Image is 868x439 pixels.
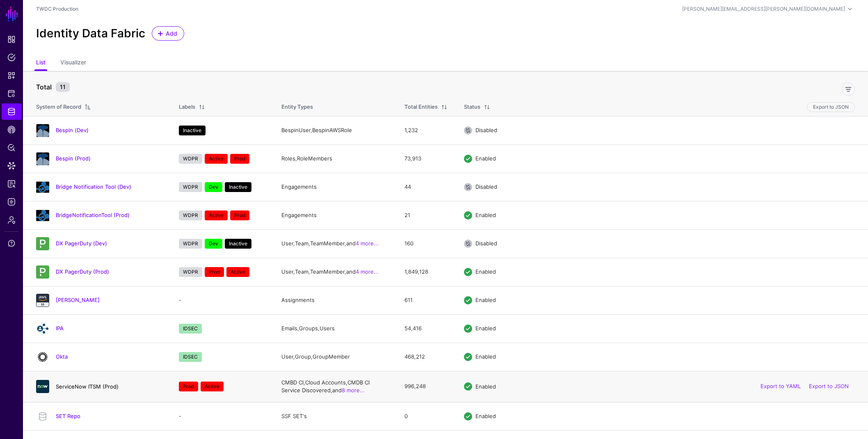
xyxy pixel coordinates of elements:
[7,198,16,206] span: Logs
[396,286,456,314] td: 611
[230,210,249,220] span: Prod
[165,29,178,38] span: Add
[7,180,16,188] span: Access Reporting
[281,103,313,110] span: Entity Types
[396,116,456,144] td: 1,232
[2,103,21,120] a: Identity Data Fabric
[2,49,21,66] a: Policies
[179,267,202,277] span: WDPR
[36,152,49,165] img: svg+xml;base64,PHN2ZyB2ZXJzaW9uPSIxLjEiIGlkPSJMYXllcl8xIiB4bWxucz0iaHR0cDovL3d3dy53My5vcmcvMjAwMC...
[404,103,438,111] div: Total Entities
[36,124,49,137] img: svg+xml;base64,PHN2ZyB2ZXJzaW9uPSIxLjEiIGlkPSJMYXllcl8xIiB4bWxucz0iaHR0cDovL3d3dy53My5vcmcvMjAwMC...
[475,413,496,419] span: Enabled
[475,383,496,389] span: Enabled
[179,126,206,135] span: Inactive
[475,212,496,218] span: Enabled
[273,258,396,286] td: User, Team, TeamMember, and
[205,267,224,277] span: Prod
[56,183,131,190] a: Bridge Notification Tool (Dev)
[56,127,89,133] a: Bespin (Dev)
[230,154,249,164] span: Prod
[60,55,86,71] a: Visualizer
[273,286,396,314] td: Assignments
[225,239,251,249] span: Inactive
[179,210,202,220] span: WDPR
[273,343,396,371] td: User, Group, GroupMember
[36,265,49,279] img: svg+xml;base64,PHN2ZyB3aWR0aD0iNjQiIGhlaWdodD0iNjQiIHZpZXdCb3g9IjAgMCA2NCA2NCIgZmlsbD0ibm9uZSIgeG...
[475,325,496,332] span: Enabled
[36,322,49,335] img: svg+xml;base64,PD94bWwgdmVyc2lvbj0iMS4wIiBlbmNvZGluZz0iVVRGLTgiIHN0YW5kYWxvbmU9Im5vIj8+CjwhLS0gQ3...
[36,83,52,91] strong: Total
[273,229,396,258] td: User, Team, TeamMember, and
[2,212,21,228] a: Admin
[56,325,64,332] a: IPA
[809,383,849,389] a: Export to JSON
[205,210,228,220] span: Active
[7,107,16,116] span: Identity Data Fabric
[205,239,222,249] span: Dev
[396,144,456,173] td: 73,913
[36,294,49,307] img: svg+xml;base64,PHN2ZyB3aWR0aD0iNjQiIGhlaWdodD0iNjQiIHZpZXdCb3g9IjAgMCA2NCA2NCIgZmlsbD0ibm9uZSIgeG...
[2,176,21,192] a: Access Reporting
[396,201,456,229] td: 21
[396,343,456,371] td: 468,212
[2,85,21,102] a: Protected Systems
[2,139,21,156] a: Policy Lens
[36,380,49,393] img: svg+xml;base64,PHN2ZyB3aWR0aD0iNjQiIGhlaWdodD0iNjQiIHZpZXdCb3g9IjAgMCA2NCA2NCIgZmlsbD0ibm9uZSIgeG...
[273,314,396,343] td: Emails, Groups, Users
[396,229,456,258] td: 160
[273,371,396,402] td: CMBD CI, Cloud Accounts, CMDB CI Service Discovered, and
[356,240,379,247] a: 4 more...
[682,5,845,13] div: [PERSON_NAME][EMAIL_ADDRESS][PERSON_NAME][DOMAIN_NAME]
[36,181,49,194] img: svg+xml;base64,PHN2ZyB2ZXJzaW9uPSIxLjEiIGlkPSJMYXllcl8xIiB4bWxucz0iaHR0cDovL3d3dy53My5vcmcvMjAwMC...
[56,353,68,360] a: Okta
[225,182,251,192] span: Inactive
[179,352,202,362] span: IDSEC
[7,35,16,43] span: Dashboard
[273,116,396,144] td: BespinUser, BespinAWSRole
[56,268,109,275] a: DX PagerDuty (Prod)
[761,383,801,389] a: Export to YAML
[273,201,396,229] td: Engagements
[396,314,456,343] td: 54,416
[475,155,496,162] span: Enabled
[201,382,224,391] span: Active
[179,154,202,164] span: WDPR
[475,268,496,275] span: Enabled
[396,173,456,201] td: 44
[179,239,202,249] span: WDPR
[464,103,480,111] div: Status
[36,55,46,71] a: List
[2,194,21,210] a: Logs
[273,173,396,201] td: Engagements
[5,5,19,23] a: SGNL
[56,383,119,390] a: ServiceNow ITSM (Prod)
[171,286,273,314] td: -
[342,387,365,393] a: 8 more...
[807,102,855,112] button: Export to JSON
[56,297,100,303] a: [PERSON_NAME]
[171,402,273,430] td: -
[36,103,81,111] div: System of Record
[2,158,21,174] a: Data Lens
[152,26,184,41] a: Add
[36,237,49,250] img: svg+xml;base64,PHN2ZyB3aWR0aD0iNjQiIGhlaWdodD0iNjQiIHZpZXdCb3g9IjAgMCA2NCA2NCIgZmlsbD0ibm9uZSIgeG...
[475,353,496,360] span: Enabled
[396,371,456,402] td: 996,248
[56,155,91,162] a: Bespin (Prod)
[475,183,497,190] span: Disabled
[7,89,16,98] span: Protected Systems
[7,162,16,170] span: Data Lens
[396,402,456,430] td: 0
[36,209,49,222] img: svg+xml;base64,PHN2ZyB2ZXJzaW9uPSIxLjEiIGlkPSJMYXllcl8xIiB4bWxucz0iaHR0cDovL3d3dy53My5vcmcvMjAwMC...
[179,182,202,192] span: WDPR
[56,240,107,247] a: DX PagerDuty (Dev)
[7,53,16,62] span: Policies
[475,240,497,247] span: Disabled
[179,382,198,391] span: Prod
[56,212,130,218] a: BridgeNotificationTool (Prod)
[356,268,379,275] a: 4 more...
[56,413,80,419] a: SET Repo
[205,154,228,164] span: Active
[475,127,497,133] span: Disabled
